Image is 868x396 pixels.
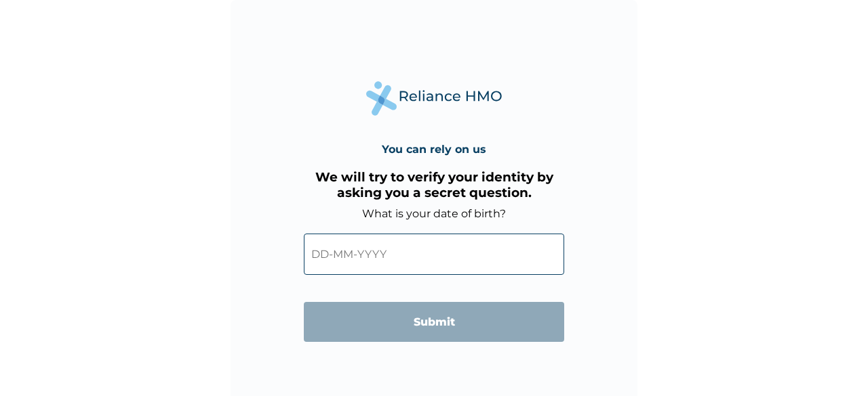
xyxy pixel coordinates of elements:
[304,302,564,342] input: Submit
[362,207,506,220] label: What is your date of birth?
[382,143,486,156] h4: You can rely on us
[304,234,564,275] input: DD-MM-YYYY
[304,169,564,200] h3: We will try to verify your identity by asking you a secret question.
[366,81,502,116] img: Reliance Health's Logo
